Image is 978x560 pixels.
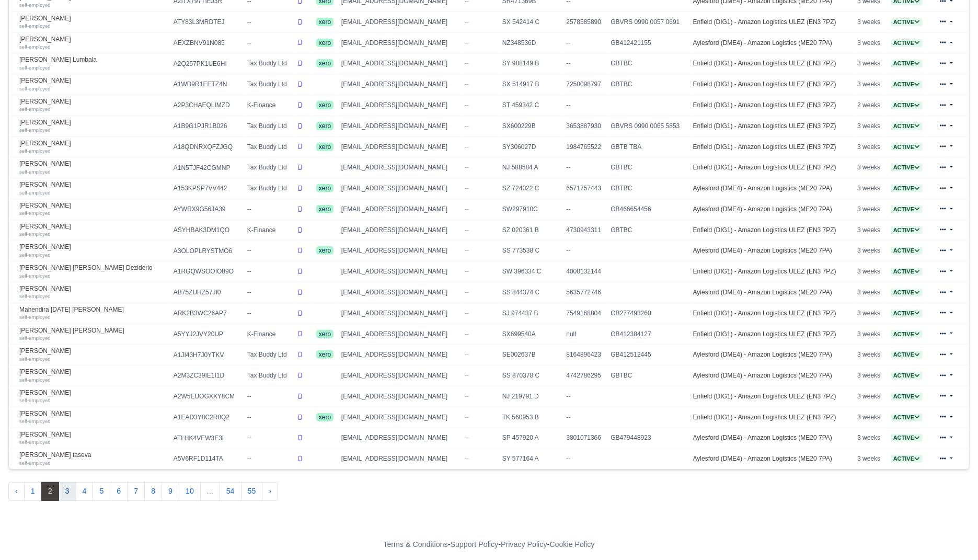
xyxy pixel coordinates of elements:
[171,95,245,116] td: A2P3CHAEQLIMZD
[693,455,832,462] a: Aylesford (DME4) - Amazon Logistics (ME20 7PA)
[563,345,608,365] td: 8164896423
[891,185,923,192] span: Active
[19,314,51,320] small: self-employed
[59,482,76,501] button: 3
[891,310,923,317] span: Active
[339,116,462,136] td: [EMAIL_ADDRESS][DOMAIN_NAME]
[19,223,168,238] a: [PERSON_NAME] self-employed
[339,261,462,282] td: [EMAIL_ADDRESS][DOMAIN_NAME]
[693,122,836,130] a: Enfield (DIG1) - Amazon Logistics ULEZ (EN3 7PZ)
[316,122,333,130] span: xero
[608,199,690,220] td: GB466654456
[465,101,469,109] span: --
[171,345,245,365] td: A1JI43H7J0YTKV
[891,60,923,67] span: Active
[855,386,886,407] td: 3 weeks
[19,389,168,404] a: [PERSON_NAME] self-employed
[339,386,462,407] td: [EMAIL_ADDRESS][DOMAIN_NAME]
[891,434,923,441] a: Active
[500,345,564,365] td: SE002637B
[855,303,886,324] td: 3 weeks
[162,482,179,501] button: 9
[693,330,836,338] a: Enfield (DIG1) - Amazon Logistics ULEZ (EN3 7PZ)
[19,347,168,362] a: [PERSON_NAME] self-employed
[465,164,469,171] span: --
[262,482,278,501] button: Next »
[19,335,51,341] small: self-employed
[855,53,886,74] td: 3 weeks
[693,351,832,358] a: Aylesford (DME4) - Amazon Logistics (ME20 7PA)
[316,205,333,213] span: xero
[245,261,294,282] td: --
[500,74,564,95] td: SX 514917 B
[245,282,294,303] td: --
[339,32,462,53] td: [EMAIL_ADDRESS][DOMAIN_NAME]
[500,199,564,220] td: SW297910C
[693,247,832,254] a: Aylesford (DME4) - Amazon Logistics (ME20 7PA)
[500,116,564,136] td: SX600229B
[891,351,923,358] a: Active
[891,372,923,380] span: Active
[608,365,690,386] td: GBTBC
[855,261,886,282] td: 3 weeks
[891,393,923,401] span: Active
[339,345,462,365] td: [EMAIL_ADDRESS][DOMAIN_NAME]
[891,18,923,26] span: Active
[171,365,245,386] td: A2M3ZC39IE1I1D
[76,482,94,501] button: 4
[500,220,564,241] td: SZ 020361 B
[465,268,469,275] span: --
[110,482,128,501] button: 6
[451,540,499,548] a: Support Policy
[19,98,168,113] a: [PERSON_NAME] self-employed
[891,39,923,47] span: Active
[563,157,608,178] td: --
[891,414,923,421] a: Active
[855,324,886,345] td: 3 weeks
[19,160,168,175] a: [PERSON_NAME] self-employed
[339,220,462,241] td: [EMAIL_ADDRESS][DOMAIN_NAME]
[171,74,245,95] td: A1WD9R1EETZ4N
[144,482,162,501] button: 8
[41,482,59,501] span: 2
[891,310,923,317] a: Active
[19,15,168,30] a: [PERSON_NAME] self-employed
[563,74,608,95] td: 7250098797
[563,386,608,407] td: --
[19,439,51,445] small: self-employed
[891,81,923,88] a: Active
[549,540,594,548] a: Cookie Policy
[563,199,608,220] td: --
[891,268,923,275] a: Active
[339,136,462,157] td: [EMAIL_ADDRESS][DOMAIN_NAME]
[500,136,564,157] td: SY306027D
[465,393,469,400] span: --
[891,226,923,234] span: Active
[500,178,564,199] td: SZ 724022 C
[465,226,469,234] span: --
[339,157,462,178] td: [EMAIL_ADDRESS][DOMAIN_NAME]
[891,143,923,151] span: Active
[171,12,245,32] td: ATY83L3MRDTEJ
[465,330,469,338] span: --
[608,12,690,32] td: GBVRS 0990 0057 0691
[339,178,462,199] td: [EMAIL_ADDRESS][DOMAIN_NAME]
[855,220,886,241] td: 3 weeks
[563,116,608,136] td: 3653887930
[245,157,294,178] td: Tax Buddy Ltd
[339,199,462,220] td: [EMAIL_ADDRESS][DOMAIN_NAME]
[563,95,608,116] td: --
[891,455,923,463] span: Active
[465,60,469,67] span: --
[563,261,608,282] td: 4000132144
[693,143,836,151] a: Enfield (DIG1) - Amazon Logistics ULEZ (EN3 7PZ)
[500,365,564,386] td: SS 870378 C
[500,282,564,303] td: SS 844374 C
[465,372,469,379] span: --
[608,220,690,241] td: GBTBC
[891,205,923,213] span: Active
[465,351,469,358] span: --
[891,330,923,338] a: Active
[608,157,690,178] td: GBTBC
[245,220,294,241] td: K-Finance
